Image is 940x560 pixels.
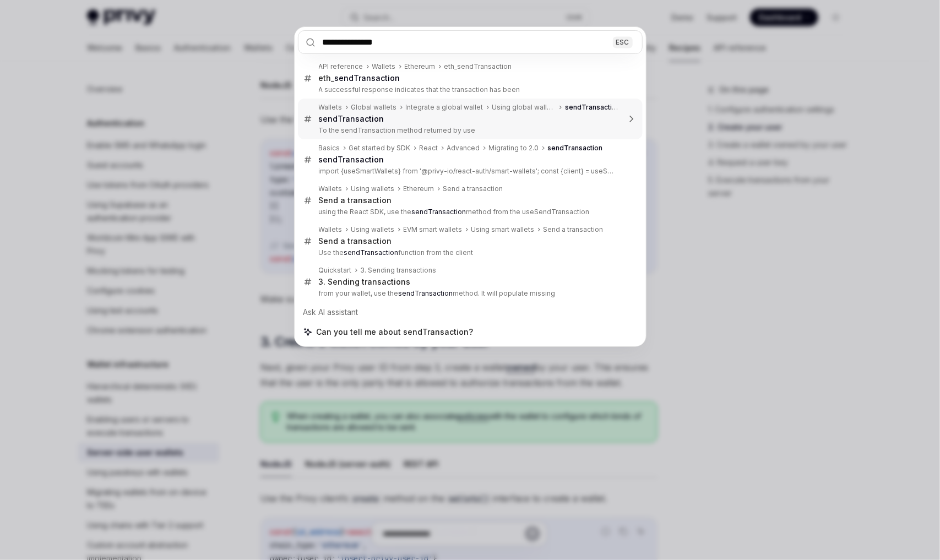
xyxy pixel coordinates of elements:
div: Send a transaction [544,225,604,234]
p: Use the function from the client [319,248,620,257]
b: sendTransaction [412,208,466,216]
div: Wallets [319,225,343,234]
b: sendTransaction [548,144,603,152]
p: A successful response indicates that the transaction has been [319,85,620,94]
b: sendTransaction [319,114,384,123]
span: Can you tell me about sendTransaction? [317,327,474,338]
div: 3. Sending transactions [361,266,437,275]
div: Send a transaction [443,184,503,193]
div: Get started by SDK [349,144,411,153]
div: Ask AI assistant [298,302,643,322]
div: ESC [613,36,633,48]
div: Migrating to 2.0 [489,144,539,153]
div: Wallets [372,62,396,71]
div: Wallets [319,103,343,112]
div: Ethereum [404,184,434,193]
div: EVM smart wallets [404,225,463,234]
div: Using smart wallets [471,225,535,234]
div: React [420,144,438,153]
div: eth_ [319,73,400,83]
div: Using global wallets [492,103,557,112]
p: using the React SDK, use the method from the useSendTransaction [319,208,620,216]
p: from your wallet, use the method. It will populate missing [319,289,620,298]
div: Advanced [447,144,480,153]
b: sendTransaction [344,248,399,257]
div: Global wallets [351,103,397,112]
div: Using wallets [351,184,395,193]
div: 3. Sending transactions [319,277,411,287]
div: Using wallets [351,225,395,234]
p: To the sendTransaction method returned by use [319,126,620,135]
b: sendTransaction [335,73,400,83]
div: Quickstart [319,266,352,275]
div: Ethereum [405,62,436,71]
div: API reference [319,62,363,71]
b: sendTransaction [565,103,620,111]
div: Wallets [319,184,343,193]
b: sendTransaction [319,155,384,164]
p: import {useSmartWallets} from '@privy-io/react-auth/smart-wallets'; const {client} = useSmartWalle [319,167,620,176]
div: eth_sendTransaction [444,62,512,71]
b: sendTransaction [399,289,453,297]
div: Integrate a global wallet [406,103,483,112]
div: Send a transaction [319,236,392,246]
div: Send a transaction [319,195,392,205]
div: Basics [319,144,340,153]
